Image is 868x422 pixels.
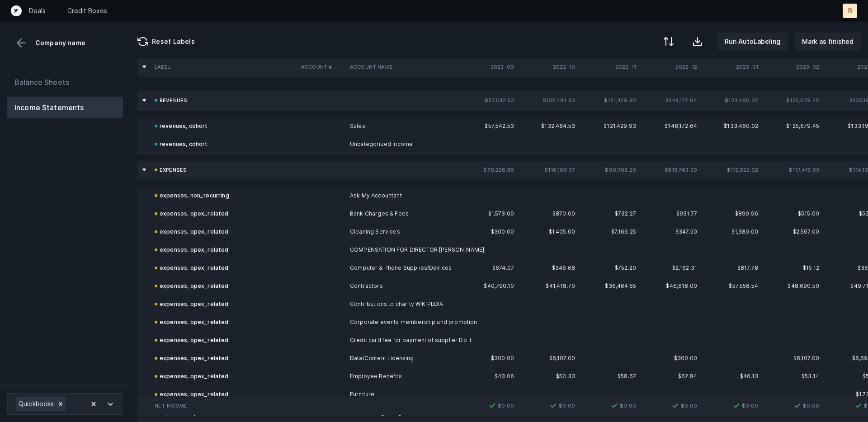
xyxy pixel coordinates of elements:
p: Run AutoLabeling [725,36,780,47]
th: 2023-01 [701,58,762,76]
td: $346.68 [518,259,579,277]
td: $870.00 [518,205,579,223]
th: $132,484.53 [518,91,579,109]
div: expenses, opex_related [155,263,229,273]
td: Furniture [346,385,457,403]
a: Credit Boxes [67,6,107,15]
img: 7413b82b75c0d00168ab4a076994095f.svg [853,400,864,411]
div: Company name [7,36,123,50]
th: $133,460.02 [701,91,762,109]
td: $300.00 [640,349,701,367]
td: $515.00 [762,205,823,223]
td: $0.00 [579,397,640,415]
td: $36,464.55 [579,277,640,295]
div: expenses, opex_related [155,299,229,309]
th: 2023-02 [762,58,823,76]
td: Contractors [346,277,457,295]
td: $1,405.00 [518,223,579,241]
td: $0.00 [701,397,762,415]
button: Income Statements [7,97,123,118]
td: $2,162.31 [640,259,701,277]
img: 7413b82b75c0d00168ab4a076994095f.svg [609,400,620,411]
td: $300.00 [457,349,518,367]
div: expenses, opex_related [155,407,229,418]
th: $116,109.37 [518,161,579,179]
td: Computer & Phone Supplies/Devices [346,259,457,277]
th: 2022-09 [457,58,518,76]
td: $62.84 [640,367,701,385]
img: 7413b82b75c0d00168ab4a076994095f.svg [792,400,803,411]
th: Label [151,58,297,76]
div: expenses, opex_related [155,317,229,328]
a: Deals [29,6,46,15]
td: $732.27 [579,205,640,223]
button: Mark as finished [795,33,861,51]
div: expenses, opex_related [155,226,229,237]
td: $2,567.00 [762,223,823,241]
td: Contributions to charity WIKIPEDIA [346,295,457,313]
th: $90,708.20 [579,161,640,179]
th: $121,429.93 [579,91,640,109]
button: B [843,4,857,18]
th: $148,172.64 [640,91,701,109]
td: $817.78 [701,259,762,277]
th: 2022-10 [518,58,579,76]
td: $40,790.10 [457,277,518,295]
div: expenses, opex_related [155,208,229,219]
div: Quickbooks [16,397,56,411]
td: $46.13 [701,367,762,385]
img: 7413b82b75c0d00168ab4a076994095f.svg [487,400,498,411]
th: $112,522.02 [701,161,762,179]
th: 2022-12 [640,58,701,76]
td: $15.12 [762,259,823,277]
td: $6,107.00 [518,349,579,367]
td: $133,460.02 [701,117,762,135]
th: $57,542.53 [457,91,518,109]
td: Cleaning Services [346,223,457,241]
td: $148,172.64 [640,117,701,135]
img: 7413b82b75c0d00168ab4a076994095f.svg [670,400,681,411]
th: Account # [297,58,346,76]
td: Uncategorized Income [346,135,457,153]
td: Net Income [151,397,297,415]
td: $300.00 [457,223,518,241]
td: $347.50 [640,223,701,241]
td: $50.33 [518,367,579,385]
th: $79,226.86 [457,161,518,179]
div: expenses [155,164,187,175]
th: $117,413.93 [762,161,823,179]
td: $931.77 [640,205,701,223]
td: -$7,166.25 [579,223,640,241]
td: $125,679.45 [762,117,823,135]
div: expenses, opex_related [155,281,229,291]
div: expenses, opex_related [155,353,229,364]
th: $813,763.59 [640,161,701,179]
img: 7413b82b75c0d00168ab4a076994095f.svg [731,400,742,411]
button: Reset Labels [130,33,202,51]
td: $1,573.00 [457,205,518,223]
td: $0.00 [518,397,579,415]
button: Run AutoLabeling [717,33,788,51]
td: Sales [346,117,457,135]
div: revenues, cohort [155,121,208,131]
th: $125,679.45 [762,91,823,109]
td: $0.00 [640,397,701,415]
td: Bank Charges & Fees [346,205,457,223]
td: $1,380.00 [701,223,762,241]
button: Balance Sheets [7,71,123,93]
p: Mark as finished [802,36,854,47]
td: $58.67 [579,367,640,385]
p: B [848,6,852,15]
td: Ask My Accountant [346,187,457,205]
td: Data/Content Licensing [346,349,457,367]
td: $0.00 [457,397,518,415]
td: $752.20 [579,259,640,277]
td: COMPENSATION FOR DIRECTOR [PERSON_NAME] [346,241,457,259]
td: Credit card fee for payment of supplier Do It [346,331,457,349]
th: Account Name [346,58,457,76]
td: $0.00 [762,397,823,415]
th: 2022-11 [579,58,640,76]
td: $43.06 [457,367,518,385]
